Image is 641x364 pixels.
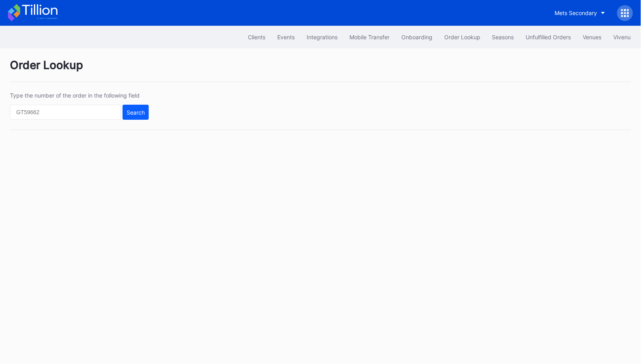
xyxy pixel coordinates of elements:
[492,34,514,40] div: Seasons
[444,34,480,40] div: Order Lookup
[271,30,301,44] button: Events
[555,10,597,16] div: Mets Secondary
[486,30,520,44] button: Seasons
[277,34,295,40] div: Events
[520,30,577,44] button: Unfulfilled Orders
[614,34,631,40] div: Vivenu
[248,34,265,40] div: Clients
[438,30,486,44] button: Order Lookup
[608,30,637,44] button: Vivenu
[307,34,338,40] div: Integrations
[583,34,602,40] div: Venues
[401,34,432,40] div: Onboarding
[301,30,344,44] button: Integrations
[242,30,271,44] button: Clients
[10,58,631,82] div: Order Lookup
[395,30,438,44] button: Onboarding
[344,30,395,44] button: Mobile Transfer
[577,30,608,44] button: Venues
[123,105,149,120] button: Search
[549,6,611,20] button: Mets Secondary
[10,92,149,99] div: Type the number of the order in the following field
[127,109,145,116] div: Search
[349,34,390,40] div: Mobile Transfer
[10,105,121,120] input: GT59662
[526,34,571,40] div: Unfulfilled Orders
